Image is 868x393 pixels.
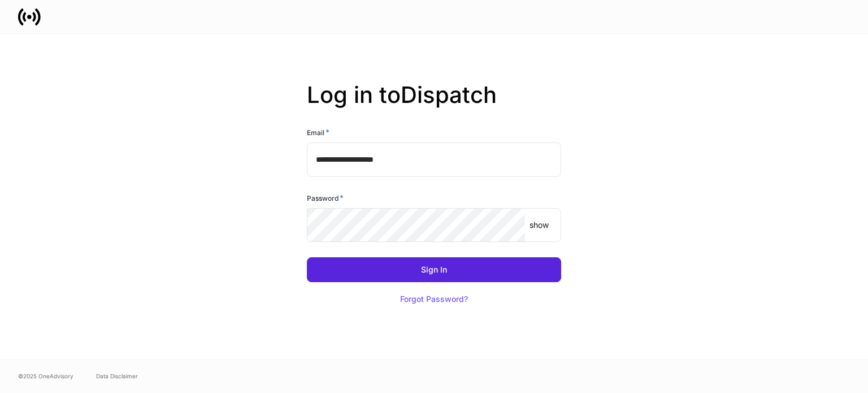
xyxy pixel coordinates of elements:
[386,287,482,312] button: Forgot Password?
[307,127,329,138] h6: Email
[307,81,561,127] h2: Log in to Dispatch
[530,219,549,231] p: show
[307,257,561,282] button: Sign In
[18,372,73,381] span: © 2025 OneAdvisory
[421,266,447,274] div: Sign In
[400,295,468,303] div: Forgot Password?
[96,372,138,381] a: Data Disclaimer
[307,192,344,204] h6: Password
